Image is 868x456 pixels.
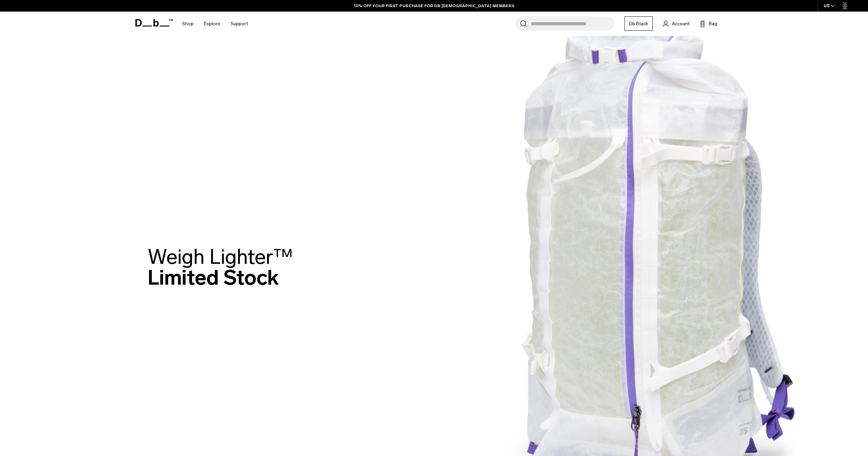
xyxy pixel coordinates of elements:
[663,19,690,28] a: Account
[624,16,653,31] a: Db Black
[177,12,253,36] nav: Main Navigation
[354,3,514,9] a: 10% OFF YOUR FIRST PURCHASE FOR DB [DEMOGRAPHIC_DATA] MEMBERS
[148,244,293,269] span: Weigh Lighter™
[148,246,293,288] h2: Limited Stock
[700,19,717,28] button: Bag
[231,12,248,36] a: Support
[709,20,717,27] span: Bag
[204,12,220,36] a: Explore
[672,20,690,27] span: Account
[182,12,194,36] a: Shop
